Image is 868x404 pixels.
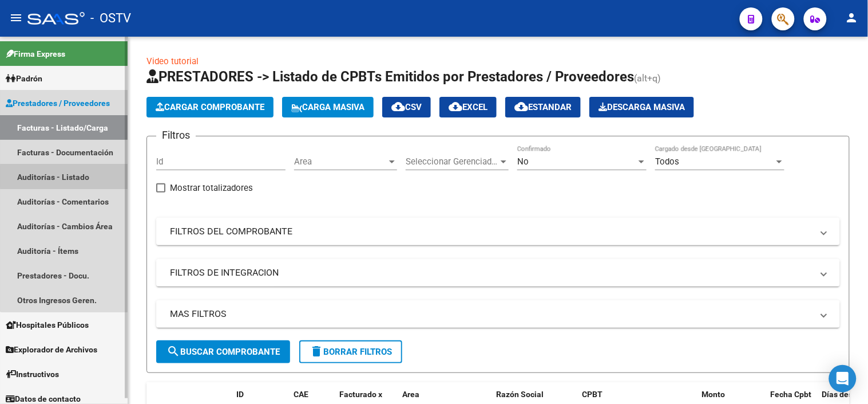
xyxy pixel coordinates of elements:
span: CSV [391,102,422,112]
span: Cargar Comprobante [156,102,264,112]
span: Fecha Cpbt [771,390,812,399]
button: Descarga Masiva [589,97,694,117]
span: No [517,156,529,167]
span: Todos [655,156,679,167]
a: Video tutorial [146,56,199,66]
button: Borrar Filtros [299,340,402,363]
mat-expansion-panel-header: FILTROS DEL COMPROBANTE [156,218,840,245]
span: PRESTADORES -> Listado de CPBTs Emitidos por Prestadores / Proveedores [146,69,634,85]
span: EXCEL [449,102,487,112]
mat-icon: cloud_download [391,100,405,113]
button: Estandar [505,97,581,117]
app-download-masive: Descarga masiva de comprobantes (adjuntos) [589,97,694,117]
mat-icon: cloud_download [449,100,462,113]
span: Explorador de Archivos [6,343,97,356]
button: EXCEL [439,97,497,117]
button: Cargar Comprobante [146,97,274,117]
mat-icon: search [167,344,180,358]
span: Prestadores / Proveedores [6,97,110,109]
span: (alt+q) [634,73,661,84]
span: Padrón [6,72,42,85]
span: Carga Masiva [291,102,364,112]
mat-panel-title: FILTROS DEL COMPROBANTE [170,225,812,238]
mat-icon: person [845,11,859,25]
span: - OSTV [90,6,131,31]
button: Buscar Comprobante [156,340,290,363]
mat-expansion-panel-header: MAS FILTROS [156,300,840,328]
span: Borrar Filtros [310,347,392,357]
span: Razón Social [496,390,544,399]
span: Hospitales Públicos [6,319,89,331]
span: Monto [702,390,726,399]
span: Estandar [514,102,572,112]
h3: Filtros [156,127,196,143]
span: Instructivos [6,368,59,381]
mat-panel-title: FILTROS DE INTEGRACION [170,266,812,279]
span: CAE [294,390,308,399]
mat-panel-title: MAS FILTROS [170,308,812,320]
span: Seleccionar Gerenciador [406,156,498,167]
span: Area [402,390,419,399]
span: Mostrar totalizadores [170,181,253,195]
span: Area [294,156,387,167]
button: Carga Masiva [282,97,374,117]
span: Firma Express [6,48,65,60]
mat-icon: cloud_download [514,100,528,113]
mat-expansion-panel-header: FILTROS DE INTEGRACION [156,259,840,287]
span: ID [236,390,244,399]
button: CSV [382,97,431,117]
div: Open Intercom Messenger [829,365,857,393]
span: Descarga Masiva [599,102,685,112]
mat-icon: delete [310,344,323,358]
span: CPBT [582,390,603,399]
mat-icon: menu [9,11,23,25]
span: Buscar Comprobante [167,347,280,357]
